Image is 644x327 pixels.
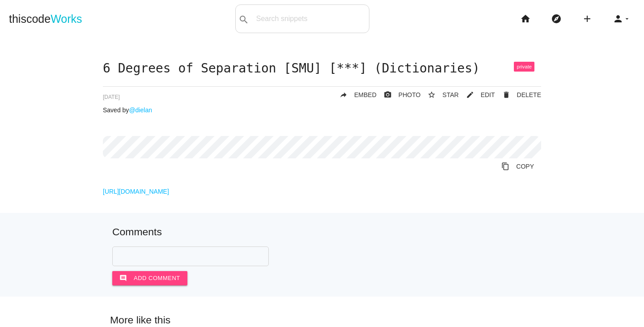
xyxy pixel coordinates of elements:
[481,91,495,98] span: EDIT
[119,271,127,285] i: comment
[623,4,631,33] i: arrow_drop_down
[103,94,120,100] span: [DATE]
[129,106,152,114] a: @dielan
[494,158,541,174] a: Copy to Clipboard
[354,91,377,98] span: EMBED
[502,87,510,103] i: delete
[332,87,377,103] a: replyEMBED
[236,5,252,33] button: search
[9,4,82,33] a: thiscodeWorks
[377,87,421,103] a: photo_cameraPHOTO
[103,106,541,114] p: Saved by
[495,87,541,103] a: Delete Post
[103,188,169,195] a: [URL][DOMAIN_NAME]
[551,4,562,33] i: explore
[517,91,541,98] span: DELETE
[103,62,541,76] h1: 6 Degrees of Separation [SMU] [***] (Dictionaries)
[97,314,547,326] h5: More like this
[428,87,436,103] i: star_border
[582,4,593,33] i: add
[112,226,532,238] h5: Comments
[112,271,187,285] button: commentAdd comment
[501,158,509,174] i: content_copy
[398,91,421,98] span: PHOTO
[466,87,474,103] i: mode_edit
[339,87,347,103] i: reply
[442,91,458,98] span: STAR
[459,87,495,103] a: mode_editEDIT
[238,5,249,34] i: search
[51,13,82,25] span: Works
[520,4,531,33] i: home
[420,87,458,103] button: star_borderSTAR
[252,9,369,28] input: Search snippets
[384,87,392,103] i: photo_camera
[613,4,623,33] i: person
